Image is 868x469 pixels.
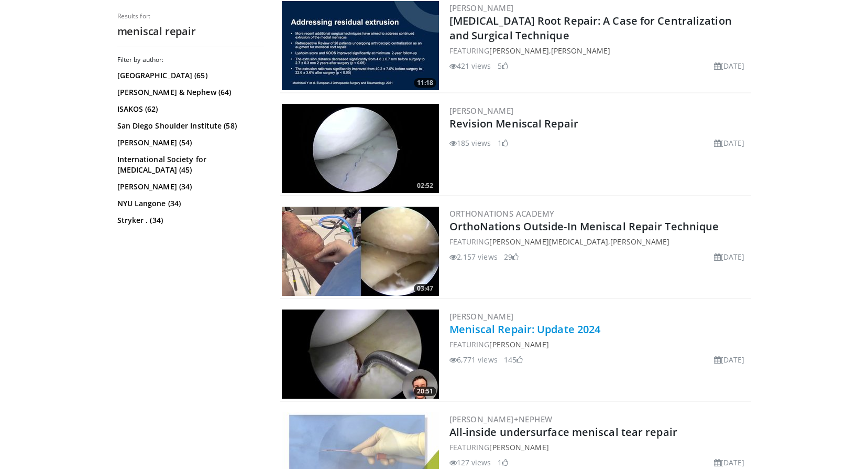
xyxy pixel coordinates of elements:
[449,60,491,71] li: 421 views
[117,56,264,64] h3: Filter by author:
[449,137,491,148] li: 185 views
[504,354,523,365] li: 145
[610,237,669,247] a: [PERSON_NAME]
[117,87,261,98] a: [PERSON_NAME] & Nephew (64)
[414,284,436,293] span: 03:47
[498,60,508,71] li: 5
[449,45,749,56] div: FEATURING ,
[449,14,732,42] a: [MEDICAL_DATA] Root Repair: A Case for Centralization and Surgical Technique
[449,339,749,350] div: FEATURING
[714,60,745,71] li: [DATE]
[117,12,264,20] p: Results for:
[489,46,548,56] a: [PERSON_NAME]
[117,137,261,148] a: [PERSON_NAME] (54)
[449,251,498,262] li: 2,157 views
[282,104,439,193] a: 02:52
[714,354,745,365] li: [DATE]
[414,78,436,88] span: 11:18
[449,425,677,439] a: All-inside undersurface meniscal tear repair
[449,208,555,219] a: OrthoNations Academy
[117,121,261,131] a: San Diego Shoulder Institute (58)
[282,207,439,296] img: d4501d73-1ede-498f-b988-08469bd62ed9.300x170_q85_crop-smart_upscale.jpg
[282,310,439,399] img: 106a3a39-ec7f-4e65-a126-9a23cf1eacd5.300x170_q85_crop-smart_upscale.jpg
[117,182,261,192] a: [PERSON_NAME] (34)
[117,154,261,175] a: International Society for [MEDICAL_DATA] (45)
[449,311,514,322] a: [PERSON_NAME]
[282,104,439,193] img: 82c583d2-043e-42e5-b4cb-b6e0f12e30fe.300x170_q85_crop-smart_upscale.jpg
[449,116,578,131] a: Revision Meniscal Repair
[282,1,439,90] a: 11:18
[498,137,508,148] li: 1
[282,310,439,399] a: 20:51
[117,198,261,209] a: NYU Langone (34)
[489,442,548,452] a: [PERSON_NAME]
[282,1,439,90] img: 75896893-6ea0-4895-8879-88c2e089762d.300x170_q85_crop-smart_upscale.jpg
[504,251,519,262] li: 29
[489,237,608,247] a: [PERSON_NAME][MEDICAL_DATA]
[414,387,436,396] span: 20:51
[551,46,610,56] a: [PERSON_NAME]
[714,457,745,468] li: [DATE]
[449,236,749,247] div: FEATURING ,
[489,339,548,349] a: [PERSON_NAME]
[117,25,264,38] h2: meniscal repair
[449,322,601,336] a: Meniscal Repair: Update 2024
[498,457,508,468] li: 1
[117,70,261,81] a: [GEOGRAPHIC_DATA] (65)
[414,181,436,190] span: 02:52
[449,442,749,453] div: FEATURING
[449,414,553,424] a: [PERSON_NAME]+Nephew
[714,137,745,148] li: [DATE]
[449,219,719,233] a: OrthoNations Outside-In Meniscal Repair Technique
[282,207,439,296] a: 03:47
[449,105,514,116] a: [PERSON_NAME]
[117,104,261,114] a: ISAKOS (62)
[117,215,261,226] a: Stryker . (34)
[714,251,745,262] li: [DATE]
[449,354,498,365] li: 6,771 views
[449,457,491,468] li: 127 views
[449,3,514,13] a: [PERSON_NAME]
